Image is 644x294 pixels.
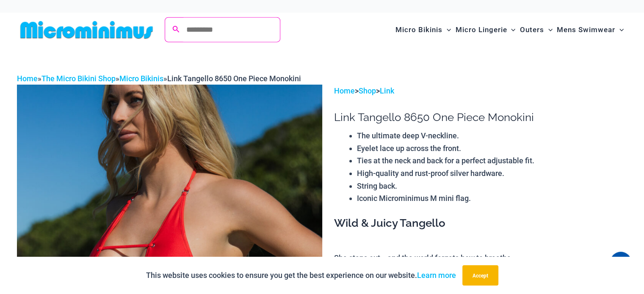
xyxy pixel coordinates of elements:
li: The ultimate deep V-neckline. [357,129,627,142]
span: Outers [520,19,544,41]
a: Search icon link [172,25,180,35]
a: Home [334,86,355,95]
input: Search Submit [180,18,280,42]
span: Menu Toggle [544,19,553,41]
p: This website uses cookies to ensure you get the best experience on our website. [146,269,456,282]
a: OutersMenu ToggleMenu Toggle [518,17,555,43]
a: Mens SwimwearMenu ToggleMenu Toggle [555,17,626,43]
span: Menu Toggle [507,19,515,41]
img: MM SHOP LOGO FLAT [17,20,156,39]
h3: Wild & Juicy Tangello [334,216,627,231]
span: Menu Toggle [615,19,624,41]
a: Micro Bikinis [119,74,163,83]
a: Home [17,74,38,83]
a: Shop [359,86,376,95]
a: Micro BikinisMenu ToggleMenu Toggle [393,17,453,43]
p: > > [334,85,627,97]
nav: Site Navigation [392,16,627,44]
li: Ties at the neck and back for a perfect adjustable fit. [357,154,627,167]
span: Menu Toggle [442,19,451,41]
span: Micro Lingerie [455,19,507,41]
button: Accept [462,265,498,286]
li: String back. [357,180,627,192]
span: Mens Swimwear [557,19,615,41]
h1: Link Tangello 8650 One Piece Monokini [334,111,627,124]
span: » » » [17,74,301,83]
li: High-quality and rust-proof silver hardware. [357,167,627,180]
li: Iconic Microminimus M mini flag. [357,192,627,205]
span: Micro Bikinis [395,19,442,41]
a: Micro LingerieMenu ToggleMenu Toggle [453,17,517,43]
a: The Micro Bikini Shop [41,74,116,83]
li: Eyelet lace up across the front. [357,142,627,155]
a: Link [380,86,394,95]
span: Link Tangello 8650 One Piece Monokini [167,74,301,83]
a: Learn more [417,271,456,280]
